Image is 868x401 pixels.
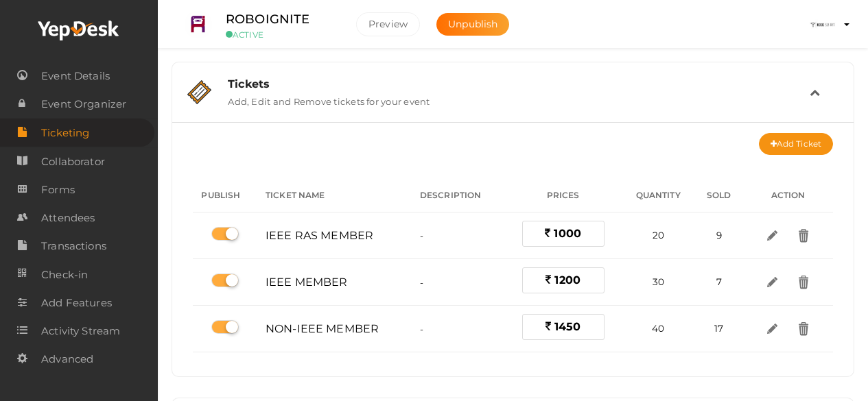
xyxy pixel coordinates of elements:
span: Collaborator [41,148,105,175]
img: delete.svg [797,275,811,289]
span: - [420,230,423,241]
span: 1200 [554,274,580,287]
button: Preview [356,12,420,36]
span: Advanced [41,345,93,373]
span: Check-in [41,261,88,289]
button: Unpublish [436,13,509,36]
th: Prices [504,179,622,212]
img: delete.svg [797,321,811,336]
span: Unpublish [448,18,497,30]
span: 9 [716,230,722,241]
span: Event Details [41,62,110,90]
img: delete.svg [797,228,811,243]
span: Attendees [41,204,95,232]
span: 1000 [554,227,581,240]
span: IEEE MEMBER [266,276,348,289]
span: Activity Stream [41,317,120,345]
button: Add Ticket [759,133,833,155]
span: Ticketing [41,119,89,147]
span: 30 [653,276,664,287]
span: IEEE RAS MEMBER [266,229,373,242]
span: Forms [41,176,75,204]
a: Tickets Add, Edit and Remove tickets for your event [179,97,847,110]
span: Transactions [41,232,106,260]
span: 1450 [554,320,581,333]
th: Publish [193,179,257,212]
img: ACg8ocLqu5jM_oAeKNg0It_CuzWY7FqhiTBdQx-M6CjW58AJd_s4904=s100 [809,11,836,38]
div: Tickets [228,77,810,90]
span: 17 [714,323,723,334]
th: Quantity [622,179,694,212]
span: Add Features [41,289,112,317]
img: ticket.svg [187,80,211,104]
span: - [420,324,423,335]
img: edit.svg [765,275,779,289]
span: Event Organizer [41,90,126,118]
label: Add, Edit and Remove tickets for your event [228,90,430,107]
small: ACTIVE [226,29,336,40]
span: 40 [652,323,664,334]
img: edit.svg [765,321,779,336]
span: 7 [716,276,722,287]
span: - [420,277,423,288]
label: ROBOIGNITE [226,10,309,29]
span: NON-IEEE MEMBER [266,322,379,335]
th: Ticket Name [257,179,412,212]
img: RSPMBPJE_small.png [185,11,212,38]
span: 20 [653,230,664,241]
img: edit.svg [765,228,779,243]
th: Sold [694,179,743,212]
th: Description [412,179,504,212]
th: Action [743,179,833,212]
